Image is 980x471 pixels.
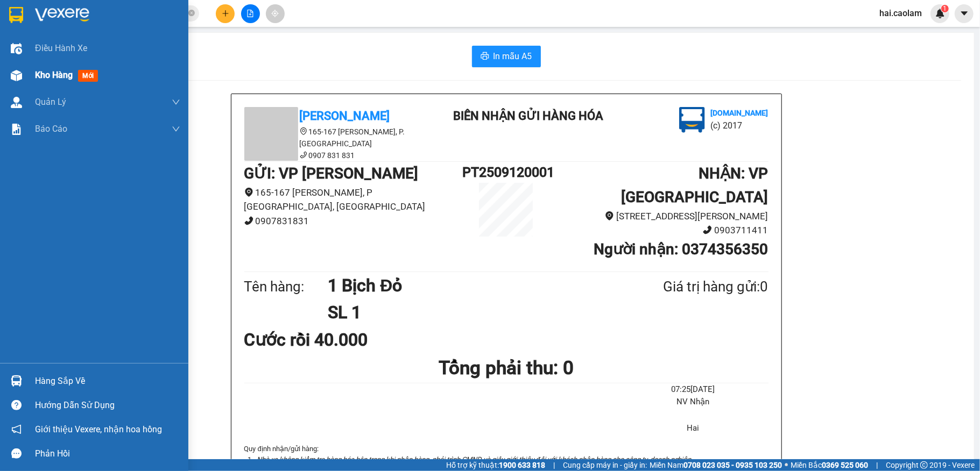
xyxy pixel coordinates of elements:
h1: PT2509120001 [462,162,549,183]
i: Nhà xe không kiểm tra hàng hóa bên trong khi nhận hàng, phải trình CMND và giấy giới thiệu đối vớ... [257,455,693,463]
li: (c) 2017 [710,119,768,132]
span: Cung cấp máy in - giấy in: [563,459,647,471]
span: | [553,459,555,471]
span: printer [481,52,489,62]
img: warehouse-icon [11,43,22,54]
li: 165-167 [PERSON_NAME], P [GEOGRAPHIC_DATA], [GEOGRAPHIC_DATA] [244,185,463,214]
li: [STREET_ADDRESS][PERSON_NAME] [550,209,769,224]
img: warehouse-icon [11,97,22,108]
span: environment [605,211,614,220]
span: Quản Lý [35,95,66,109]
span: Kho hàng [35,70,73,80]
strong: 0708 023 035 - 0935 103 250 [683,461,782,469]
h1: Tổng phải thu: 0 [244,353,769,383]
b: BIÊN NHẬN GỬI HÀNG HÓA [69,16,103,103]
span: notification [11,424,22,434]
li: 0907831831 [244,214,463,229]
li: NV Nhận [618,396,768,409]
sup: 1 [941,5,949,12]
b: BIÊN NHẬN GỬI HÀNG HÓA [453,109,603,123]
span: phone [703,225,712,234]
button: printerIn mẫu A5 [472,46,541,67]
button: plus [216,4,235,23]
span: file-add [246,10,254,17]
div: Giá trị hàng gửi: 0 [611,276,768,298]
b: [PERSON_NAME] [13,69,61,120]
span: Điều hành xe [35,41,87,55]
span: environment [244,188,253,197]
span: 1 [943,5,947,12]
span: environment [300,127,307,135]
img: logo.jpg [117,13,143,39]
span: message [11,448,22,459]
span: question-circle [11,400,22,410]
img: warehouse-icon [11,375,22,387]
span: Hỗ trợ kỹ thuật: [446,459,545,471]
h1: 1 Bịch Đỏ [328,272,611,299]
span: ⚪️ [785,463,788,467]
b: Người nhận : 0374356350 [594,240,768,258]
li: 0907 831 831 [244,149,438,161]
span: Giới thiệu Vexere, nhận hoa hồng [35,423,162,436]
span: close-circle [188,9,195,19]
li: 0903711411 [550,223,769,238]
img: icon-new-feature [935,9,945,18]
span: Miền Nam [650,459,782,471]
span: mới [78,70,98,82]
strong: 0369 525 060 [822,461,868,469]
span: In mẫu A5 [493,49,532,63]
img: logo-vxr [9,7,23,23]
div: Cước rồi 40.000 [244,326,417,353]
span: close-circle [188,10,195,16]
div: Hướng dẫn sử dụng [35,397,180,413]
span: down [172,125,180,133]
li: Hai [618,422,768,435]
h1: SL 1 [328,299,611,326]
span: Miền Bắc [791,459,868,471]
b: [DOMAIN_NAME] [710,109,768,117]
li: (c) 2017 [90,51,148,65]
button: caret-down [955,4,974,23]
img: warehouse-icon [11,70,22,81]
span: | [876,459,878,471]
img: solution-icon [11,124,22,135]
span: down [172,98,180,106]
li: 07:25[DATE] [618,383,768,396]
button: file-add [241,4,260,23]
span: plus [222,10,229,17]
span: phone [300,151,307,159]
strong: 1900 633 818 [499,461,545,469]
b: GỬI : VP [PERSON_NAME] [244,165,419,182]
span: copyright [920,461,928,469]
li: 165-167 [PERSON_NAME], P. [GEOGRAPHIC_DATA] [244,126,438,149]
div: Hàng sắp về [35,373,180,389]
button: aim [266,4,285,23]
div: Phản hồi [35,446,180,462]
img: logo.jpg [679,107,705,133]
span: aim [271,10,279,17]
div: Tên hàng: [244,276,328,298]
span: hai.caolam [871,6,930,20]
b: NHẬN : VP [GEOGRAPHIC_DATA] [621,165,768,206]
span: Báo cáo [35,122,67,135]
b: [DOMAIN_NAME] [90,41,148,49]
span: caret-down [960,9,969,18]
b: [PERSON_NAME] [300,109,390,123]
span: phone [244,216,253,225]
